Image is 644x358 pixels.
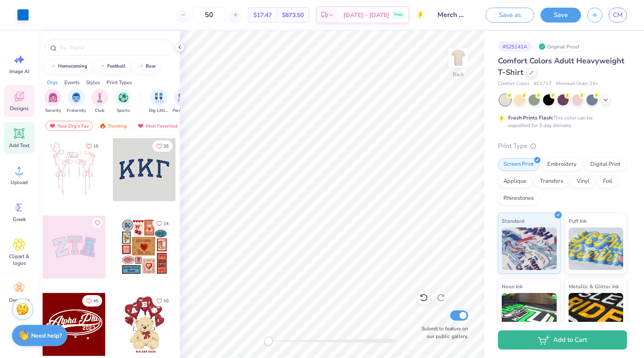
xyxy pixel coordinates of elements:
[542,158,582,171] div: Embroidery
[498,80,529,88] span: Comfort Colors
[149,89,169,114] div: filter for Big Little Reveal
[172,89,192,114] button: filter button
[115,89,132,114] button: filter button
[556,80,598,88] span: Minimum Order: 24 +
[118,93,128,102] img: Sports Image
[82,140,102,152] button: Like
[49,64,56,69] img: trend_line.gif
[44,89,61,114] div: filter for Sorority
[453,71,464,78] div: Back
[502,282,523,291] span: Neon Ink
[48,93,58,102] img: Sorority Image
[498,141,627,151] div: Print Type
[82,295,102,307] button: Like
[13,216,26,223] span: Greek
[95,121,131,131] div: Trending
[99,123,106,129] img: trending.gif
[95,108,104,114] span: Club
[394,12,402,18] span: Free
[67,89,86,114] div: filter for Fraternity
[498,56,624,77] span: Comfort Colors Adult Heavyweight T-Shirt
[569,282,619,291] span: Metallic & Glitter Ink
[502,227,557,270] img: Standard
[498,330,627,349] button: Add to Cart
[585,158,626,171] div: Digital Print
[92,218,103,228] button: Like
[64,79,80,86] div: Events
[502,216,524,225] span: Standard
[67,108,86,114] span: Fraternity
[45,121,93,131] div: Your Org's Fav
[91,89,108,114] button: filter button
[45,60,91,73] button: homecoming
[486,8,534,23] button: Save as
[49,123,56,129] img: most_fav.gif
[264,337,273,345] div: Accessibility label
[178,93,187,102] img: Parent's Weekend Image
[450,49,467,66] img: Back
[115,89,132,114] div: filter for Sports
[45,108,61,114] span: Sorority
[137,123,144,129] img: most_fav.gif
[569,216,586,225] span: Puff Ink
[193,7,226,23] input: – –
[164,222,169,226] span: 14
[117,108,130,114] span: Sports
[94,60,129,73] button: football
[95,93,104,102] img: Club Image
[431,6,473,23] input: Untitled Design
[569,227,624,270] img: Puff Ink
[107,64,126,68] div: football
[59,43,168,52] input: Try "Alpha"
[137,64,144,69] img: trend_line.gif
[99,64,106,69] img: trend_line.gif
[417,325,468,340] label: Submit to feature on our public gallery.
[535,175,569,188] div: Transfers
[31,332,62,340] strong: Need help?
[536,41,584,52] div: Original Proof
[91,89,108,114] div: filter for Club
[152,140,172,152] button: Like
[282,11,304,20] span: $873.50
[534,80,552,88] span: # C1717
[9,297,29,304] span: Decorate
[598,175,618,188] div: Foil
[58,64,87,68] div: homecoming
[47,79,58,86] div: Orgs
[152,218,172,229] button: Like
[253,11,272,20] span: $17.47
[498,175,532,188] div: Applique
[44,89,61,114] button: filter button
[132,60,160,73] button: bear
[149,108,169,114] span: Big Little Reveal
[9,68,29,75] span: Image AI
[540,8,581,23] button: Save
[152,295,172,307] button: Like
[154,93,164,102] img: Big Little Reveal Image
[508,114,553,121] strong: Fresh Prints Flash:
[164,299,169,303] span: 10
[11,179,28,186] span: Upload
[613,10,623,20] span: CM
[9,142,29,149] span: Add Text
[502,293,557,335] img: Neon Ink
[149,89,169,114] button: filter button
[93,144,98,148] span: 15
[343,11,389,20] span: [DATE] - [DATE]
[133,121,181,131] div: Most Favorited
[86,79,100,86] div: Styles
[172,108,192,114] span: Parent's Weekend
[508,114,613,129] div: This color can be expedited for 5 day delivery.
[72,93,81,102] img: Fraternity Image
[569,293,624,335] img: Metallic & Glitter Ink
[5,253,33,267] span: Clipart & logos
[172,89,192,114] div: filter for Parent's Weekend
[10,105,29,112] span: Designs
[164,144,169,148] span: 33
[571,175,595,188] div: Vinyl
[146,64,156,68] div: bear
[106,79,132,86] div: Print Types
[609,8,627,23] a: CM
[93,299,98,303] span: 45
[498,158,539,171] div: Screen Print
